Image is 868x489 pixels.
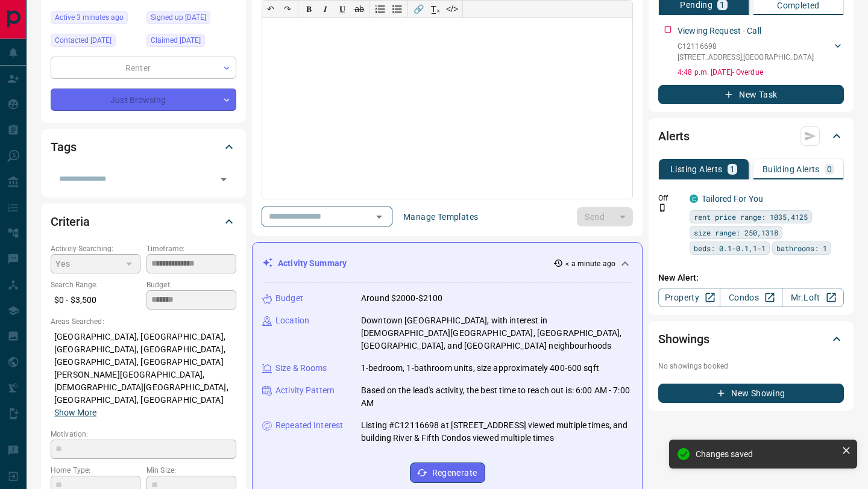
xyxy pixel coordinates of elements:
[51,254,140,273] div: Yes
[334,1,351,17] button: 𝐔
[275,419,343,432] p: Repeated Interest
[827,165,832,173] p: 0
[51,57,236,79] div: Renter
[51,327,236,423] p: [GEOGRAPHIC_DATA], [GEOGRAPHIC_DATA], [GEOGRAPHIC_DATA], [GEOGRAPHIC_DATA], [GEOGRAPHIC_DATA], [G...
[694,242,766,254] span: beds: 0.1-0.1,1-1
[361,419,632,444] p: Listing #C12116698 at [STREET_ADDRESS] viewed multiple times, and building River & Fifth Condos v...
[275,314,309,327] p: Location
[51,243,140,254] p: Actively Searching:
[678,39,844,65] div: C12116698[STREET_ADDRESS],[GEOGRAPHIC_DATA]
[51,137,76,157] h2: Tags
[658,325,844,354] div: Showings
[51,212,90,231] h2: Criteria
[678,41,814,52] p: C12116698
[51,290,140,310] p: $0 - $3,500
[658,384,844,403] button: New Showing
[782,288,844,307] a: Mr.Loft
[278,257,347,270] p: Activity Summary
[565,258,615,269] p: < a minute ago
[372,1,389,17] button: Numbered list
[776,242,827,254] span: bathrooms: 1
[658,272,844,284] p: New Alert:
[763,165,820,173] p: Building Alerts
[55,34,112,46] span: Contacted [DATE]
[730,165,735,173] p: 1
[51,207,236,236] div: Criteria
[777,1,820,10] p: Completed
[275,362,327,375] p: Size & Rooms
[54,406,96,419] button: Show More
[354,4,364,14] s: ab
[151,11,206,23] span: Signed up [DATE]
[361,384,632,410] p: Based on the lead's activity, the best time to reach out is: 6:00 AM - 7:00 AM
[51,279,140,290] p: Search Range:
[300,1,317,17] button: 𝐁
[670,165,723,173] p: Listing Alerts
[146,243,236,254] p: Timeframe:
[696,449,837,459] div: Changes saved
[361,314,632,352] p: Downtown [GEOGRAPHIC_DATA], with interest in [DEMOGRAPHIC_DATA][GEOGRAPHIC_DATA], [GEOGRAPHIC_DAT...
[577,207,633,226] div: split button
[146,34,236,51] div: Tue Dec 05 2023
[51,429,236,440] p: Motivation:
[215,171,232,188] button: Open
[339,4,345,14] span: 𝐔
[658,204,667,212] svg: Push Notification Only
[351,1,368,17] button: ab
[51,316,236,327] p: Areas Searched:
[371,208,388,225] button: Open
[694,211,808,223] span: rent price range: 1035,4125
[389,1,406,17] button: Bullet list
[361,362,599,375] p: 1-bedroom, 1-bathroom units, size approximately 400-600 sqft
[262,252,632,275] div: Activity Summary< a minute ago
[658,288,720,307] a: Property
[317,1,334,17] button: 𝑰
[658,361,844,372] p: No showings booked
[444,1,461,17] button: </>
[690,195,698,203] div: condos.ca
[410,463,485,483] button: Regenerate
[678,67,844,78] p: 4:48 p.m. [DATE] - Overdue
[678,52,814,63] p: [STREET_ADDRESS] , [GEOGRAPHIC_DATA]
[658,126,690,146] h2: Alerts
[262,1,279,17] button: ↶
[146,465,236,476] p: Min Size:
[51,89,236,111] div: Just Browsing
[279,1,296,17] button: ↷
[275,292,303,305] p: Budget
[702,194,763,204] a: Tailored For You
[678,25,761,37] p: Viewing Request - Call
[275,384,335,397] p: Activity Pattern
[658,329,709,349] h2: Showings
[680,1,712,9] p: Pending
[361,292,442,305] p: Around $2000-$2100
[720,288,782,307] a: Condos
[151,34,201,46] span: Claimed [DATE]
[427,1,444,17] button: T̲ₓ
[146,279,236,290] p: Budget:
[658,193,682,204] p: Off
[658,85,844,104] button: New Task
[396,207,485,226] button: Manage Templates
[51,132,236,161] div: Tags
[658,122,844,151] div: Alerts
[146,11,236,28] div: Sun Dec 03 2023
[694,226,778,238] span: size range: 250,1318
[51,11,140,28] div: Mon Sep 15 2025
[51,34,140,51] div: Tue Jan 14 2025
[55,11,124,23] span: Active 3 minutes ago
[51,465,140,476] p: Home Type:
[410,1,427,17] button: 🔗
[720,1,725,9] p: 1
